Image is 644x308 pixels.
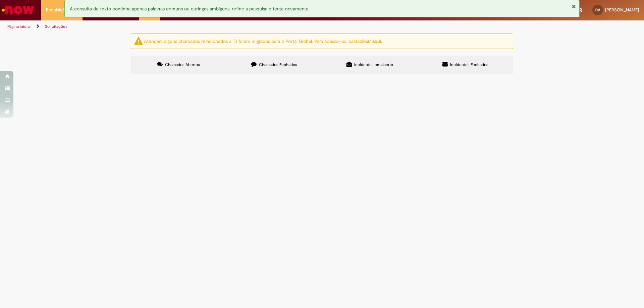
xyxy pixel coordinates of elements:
button: Fechar Notificação [572,4,576,9]
span: Incidentes em aberto [354,62,393,67]
a: Página inicial [7,24,31,29]
ng-bind-html: Atenção: alguns chamados relacionados a T.I foram migrados para o Portal Global. Para acessá-los,... [144,38,382,44]
img: ServiceNow [1,3,35,17]
ul: Trilhas de página [5,20,424,33]
span: PM [595,8,600,12]
a: Solicitações [45,24,67,29]
span: Chamados Fechados [259,62,297,67]
span: Incidentes Fechados [450,62,488,67]
span: A consulta de texto continha apenas palavras comuns ou curingas ambíguos, refine a pesquisa e ten... [70,6,309,12]
span: [PERSON_NAME] [605,7,639,13]
span: Chamados Abertos [165,62,200,67]
a: clicar aqui. [360,38,382,44]
span: Requisições [46,7,69,13]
